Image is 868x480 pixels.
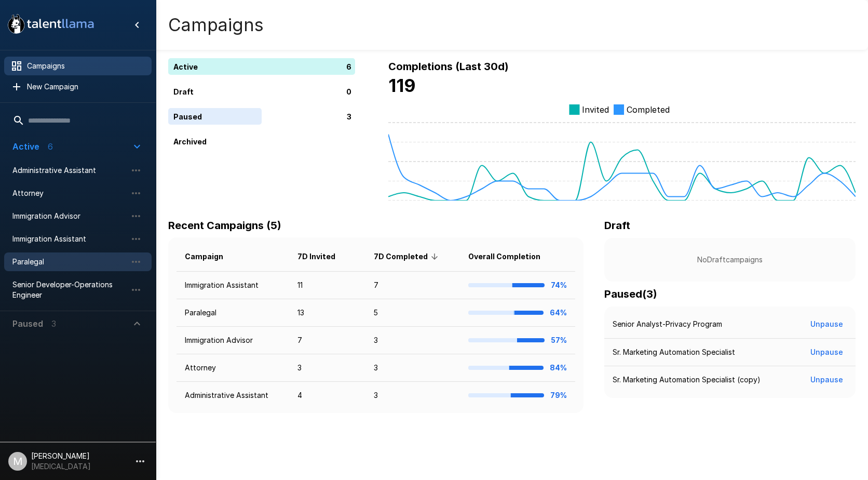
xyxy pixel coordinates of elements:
p: Sr. Marketing Automation Specialist [613,347,735,357]
b: Completions (Last 30d) [388,60,509,73]
h4: Campaigns [168,14,264,36]
p: 3 [347,111,351,122]
td: 4 [289,382,365,409]
p: No Draft campaigns [621,255,839,265]
p: Senior Analyst-Privacy Program [613,319,722,329]
button: Unpause [806,343,847,362]
td: Administrative Assistant [177,382,289,409]
td: 11 [289,272,365,299]
button: Unpause [806,370,847,390]
span: 7D Invited [297,250,349,263]
td: 3 [365,327,460,354]
p: 0 [346,86,351,97]
b: 119 [388,75,416,96]
b: 64% [550,308,567,317]
td: 13 [289,299,365,327]
p: 6 [346,61,351,72]
td: 3 [365,382,460,409]
td: 3 [289,354,365,382]
b: 74% [551,281,567,289]
b: Paused ( 3 ) [604,288,657,300]
td: Immigration Assistant [177,272,289,299]
b: 79% [550,391,567,399]
p: Sr. Marketing Automation Specialist (copy) [613,375,761,385]
b: 84% [550,363,567,372]
span: 7D Completed [374,250,441,263]
b: Draft [604,219,630,232]
b: Recent Campaigns (5) [168,219,281,232]
span: Campaign [185,250,237,263]
b: 57% [551,336,567,344]
button: Unpause [806,315,847,334]
span: Overall Completion [468,250,554,263]
td: Paralegal [177,299,289,327]
td: 5 [365,299,460,327]
td: 7 [289,327,365,354]
td: 7 [365,272,460,299]
td: Attorney [177,354,289,382]
td: 3 [365,354,460,382]
td: Immigration Advisor [177,327,289,354]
